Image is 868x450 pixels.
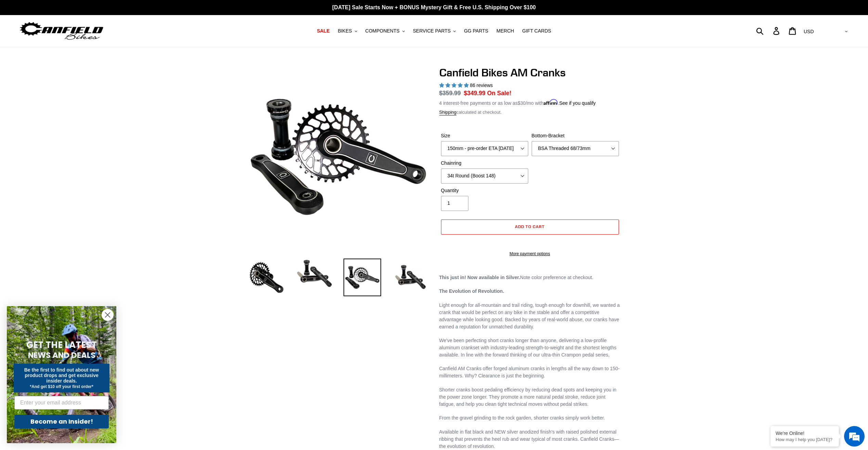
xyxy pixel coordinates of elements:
[439,66,621,79] h1: Canfield Bikes AM Cranks
[441,251,619,257] a: More payment options
[439,386,621,408] p: Shorter cranks boost pedaling efficiency by reducing dead spots and keeping you in the power zone...
[40,86,94,155] span: We're online!
[102,309,114,321] button: Close dialog
[26,339,97,351] span: GET THE LATEST
[439,428,621,450] p: Available in flat black and NEW silver anodized finish's with raised polished external ribbing th...
[439,98,596,107] p: 4 interest-free payments or as low as /mo with .
[439,337,621,359] p: We've been perfecting short cranks longer than anyone, delivering a low-profile aluminum crankset...
[519,26,555,36] a: GIFT CARDS
[559,100,596,106] a: See if you qualify - Learn more about Affirm Financing (opens in modal)
[496,28,514,34] span: MERCH
[30,384,93,389] span: *And get $10 off your first order*
[439,302,621,330] p: Light enough for all-mountain and trail riding, tough enough for downhill, we wanted a crank that...
[14,396,109,410] input: Enter your email address
[439,365,621,379] p: Canfield AM Cranks offer forged aluminum cranks in lengths all the way down to 150-millimeters. W...
[532,132,619,139] label: Bottom-Bracket
[313,26,333,36] a: SALE
[515,224,545,229] span: Add to cart
[344,259,381,296] img: Load image into Gallery viewer, Canfield Bikes AM Cranks
[24,367,99,384] span: Be the first to find out about new product drops and get exclusive insider deals.
[112,3,129,20] div: Minimize live chat window
[362,26,408,36] button: COMPONENTS
[3,187,130,211] textarea: Type your message and hit 'Enter'
[439,414,621,422] p: From the gravel grinding to the rock garden, shorter cranks simply work better.
[46,38,125,47] div: Chat with us now
[296,259,333,289] img: Load image into Gallery viewer, Canfield Cranks
[441,220,619,235] button: Add to cart
[439,275,520,280] strong: This just in! Now available in Silver.
[410,26,459,36] button: SERVICE PARTS
[544,99,558,105] span: Affirm
[365,28,400,34] span: COMPONENTS
[8,38,18,48] div: Navigation go back
[487,89,511,98] span: On Sale!
[441,132,528,139] label: Size
[413,28,451,34] span: SERVICE PARTS
[776,437,834,442] p: How may I help you today?
[518,100,526,106] span: $30
[14,415,109,428] button: Become an Insider!
[439,90,461,97] s: $359.99
[19,20,104,42] img: Canfield Bikes
[464,28,488,34] span: GG PARTS
[439,288,504,294] strong: The Evolution of Revolution.
[338,28,352,34] span: BIKES
[248,259,285,296] img: Load image into Gallery viewer, Canfield Bikes AM Cranks
[493,26,517,36] a: MERCH
[391,259,429,296] img: Load image into Gallery viewer, CANFIELD-AM_DH-CRANKS
[439,83,470,88] span: 4.97 stars
[464,90,485,97] span: $349.99
[760,23,777,38] input: Search
[439,109,621,116] div: calculated at checkout.
[522,28,551,34] span: GIFT CARDS
[776,430,834,436] div: We're Online!
[470,83,493,88] span: 86 reviews
[441,160,528,167] label: Chainring
[22,34,39,51] img: d_696896380_company_1647369064580_696896380
[439,110,457,115] a: Shipping
[439,274,621,281] p: Note color preference at checkout.
[28,350,95,361] span: NEWS AND DEALS
[461,26,492,36] a: GG PARTS
[441,187,528,194] label: Quantity
[317,28,329,34] span: SALE
[334,26,360,36] button: BIKES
